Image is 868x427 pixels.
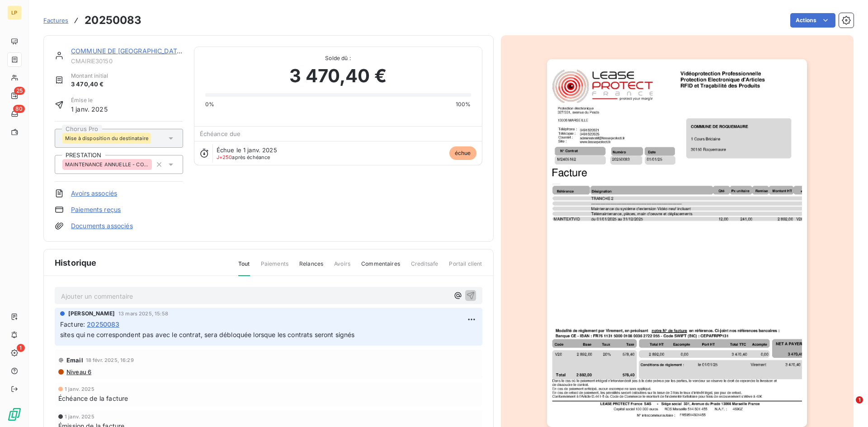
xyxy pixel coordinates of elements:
[205,54,471,62] span: Solde dû :
[43,16,68,25] a: Factures
[71,80,108,89] span: 3 470,40 €
[71,72,108,80] span: Montant initial
[71,189,117,198] a: Avoirs associés
[66,368,91,375] span: Niveau 6
[58,394,128,403] span: Échéance de la facture
[60,331,355,338] span: sites qui ne correspondent pas avec le contrat, sera débloquée lorsque les contrats seront signés
[118,311,168,316] span: 13 mars 2025, 15:58
[65,414,94,419] span: 1 janv. 2025
[71,47,184,55] a: COMMUNE DE [GEOGRAPHIC_DATA]
[71,221,133,230] a: Documents associés
[261,260,288,275] span: Paiements
[361,260,400,275] span: Commentaires
[60,319,85,329] span: Facture :
[65,136,148,141] span: Mise à disposition du destinataire
[449,146,476,160] span: échue
[71,104,108,114] span: 1 janv. 2025
[43,17,68,24] span: Factures
[7,407,22,422] img: Logo LeanPay
[456,100,471,108] span: 100%
[71,96,108,104] span: Émise le
[71,57,183,65] span: CMAIRIE30150
[238,260,250,276] span: Tout
[55,257,97,269] span: Historique
[299,260,323,275] span: Relances
[85,12,142,28] h3: 20250083
[837,396,859,418] iframe: Intercom live chat
[7,5,22,20] div: LP
[856,396,863,404] span: 1
[200,130,241,137] span: Échéance due
[547,59,807,427] img: invoice_thumbnail
[66,357,83,364] span: Email
[449,260,482,275] span: Portail client
[65,162,149,167] span: MAINTENANCE ANNUELLE - COLLECTIVITE
[289,62,387,89] span: 3 470,40 €
[17,344,25,352] span: 1
[13,105,25,113] span: 80
[71,205,121,214] a: Paiements reçus
[217,146,277,154] span: Échue le 1 janv. 2025
[86,357,134,363] span: 18 févr. 2025, 16:29
[65,386,94,392] span: 1 janv. 2025
[205,100,214,108] span: 0%
[68,310,115,318] span: [PERSON_NAME]
[790,13,835,28] button: Actions
[87,319,119,329] span: 20250083
[217,155,270,160] span: après échéance
[334,260,350,275] span: Avoirs
[14,87,25,95] span: 25
[411,260,439,275] span: Creditsafe
[217,154,232,160] span: J+250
